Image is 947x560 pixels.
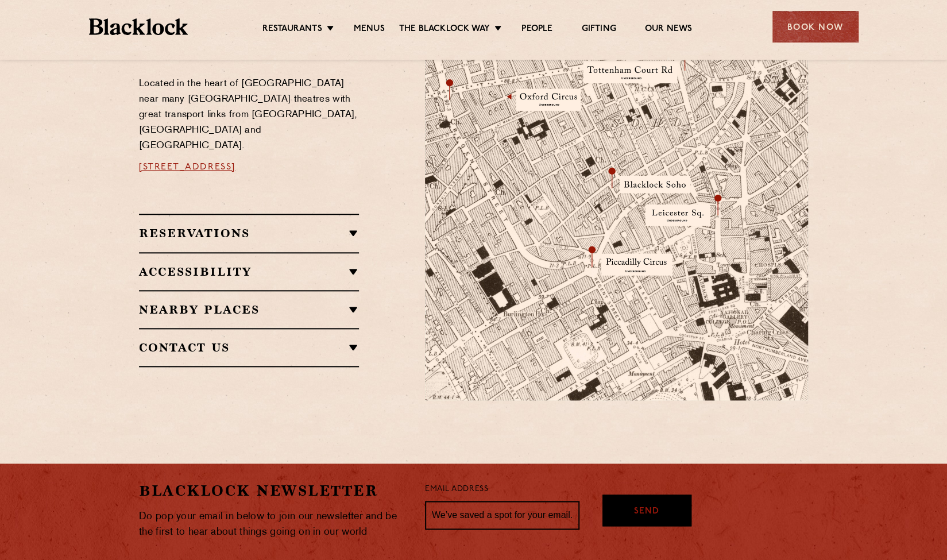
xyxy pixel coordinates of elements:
[521,24,552,36] a: People
[772,11,859,43] div: Book Now
[139,509,408,540] p: Do pop your email in below to join our newsletter and be the first to hear about things going on ...
[634,505,659,519] span: Send
[139,226,359,240] h2: Reservations
[645,24,693,36] a: Our News
[262,24,322,36] a: Restaurants
[139,303,359,316] h2: Nearby Places
[139,163,235,172] a: [STREET_ADDRESS]
[399,24,490,36] a: The Blacklock Way
[139,481,408,501] h2: Blacklock Newsletter
[139,341,359,354] h2: Contact Us
[139,76,359,154] p: Located in the heart of [GEOGRAPHIC_DATA] near many [GEOGRAPHIC_DATA] theatres with great transpo...
[685,293,845,401] img: svg%3E
[354,24,385,36] a: Menus
[581,24,616,36] a: Gifting
[425,501,579,530] input: We’ve saved a spot for your email...
[425,483,488,496] label: Email Address
[89,18,188,35] img: BL_Textured_Logo-footer-cropped.svg
[139,265,359,279] h2: Accessibility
